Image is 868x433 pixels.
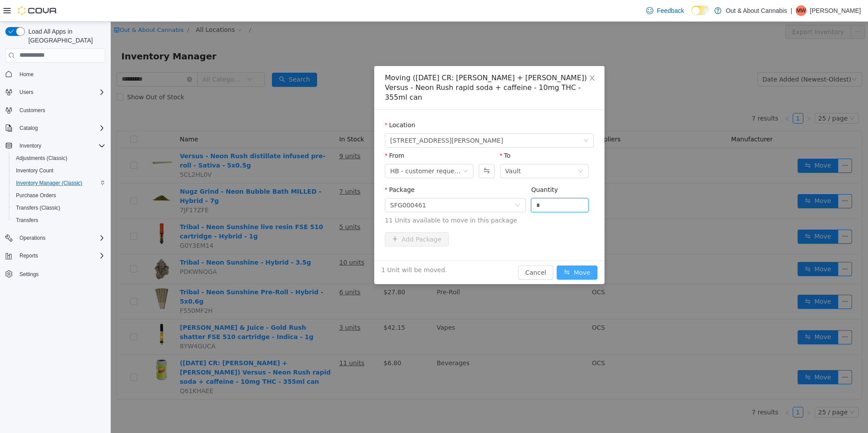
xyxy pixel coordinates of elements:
span: Inventory Count [12,165,105,176]
i: icon: close [478,53,485,60]
button: Reports [16,250,42,261]
button: Purchase Orders [9,189,109,202]
span: Transfers (Classic) [12,203,105,213]
button: icon: swapMove [446,244,487,258]
span: 11 Units available to move in this package [274,194,483,203]
span: Users [19,89,33,96]
span: MW [796,5,806,16]
button: Inventory Manager (Classic) [9,177,109,189]
span: Load All Apps in [GEOGRAPHIC_DATA] [25,27,105,45]
input: Quantity [421,177,477,190]
button: Swap [368,142,384,156]
label: Package [274,164,304,172]
button: Users [2,86,109,98]
button: Operations [16,233,49,243]
button: Cancel [407,244,442,258]
button: Inventory Count [9,164,109,177]
span: Adjustments (Classic) [16,155,67,162]
a: Transfers [12,215,42,226]
span: Purchase Orders [16,192,56,199]
span: Inventory Manager (Classic) [16,179,82,187]
span: Settings [16,268,105,279]
span: Transfers [16,217,38,224]
a: Inventory Count [12,165,57,176]
i: icon: down [467,147,473,153]
span: Reports [16,250,105,261]
span: Transfers [12,215,105,226]
div: Moving ([DATE] CR: [PERSON_NAME] + [PERSON_NAME]) Versus - Neon Rush rapid soda + caffeine - 10mg... [274,51,483,81]
a: Customers [16,105,49,116]
p: [PERSON_NAME] [810,5,861,16]
span: Customers [16,105,105,116]
a: Home [16,69,37,80]
button: Inventory [2,140,109,152]
button: Inventory [16,140,45,151]
a: Feedback [643,2,687,20]
button: Customers [2,104,109,117]
button: Transfers [9,214,109,226]
button: Catalog [2,122,109,134]
span: Users [16,87,105,98]
span: 1 Unit will be moved. [271,244,336,253]
button: icon: plusAdd Package [274,211,338,225]
span: Home [19,71,34,78]
span: Settings [19,271,39,278]
input: Dark Mode [691,6,710,15]
button: Users [16,87,37,98]
div: Mark Wolk [796,5,806,16]
button: Close [469,44,494,69]
label: Quantity [420,164,447,172]
i: icon: down [473,116,478,122]
span: Operations [16,233,105,243]
span: Home [16,69,105,80]
span: Operations [19,234,46,242]
p: Out & About Cannabis [726,5,787,16]
p: | [790,5,792,16]
label: Location [274,100,305,107]
button: Operations [2,232,109,244]
label: To [389,130,400,137]
a: Settings [16,269,42,280]
button: Transfers (Classic) [9,202,109,214]
div: SFG000461 [279,177,315,190]
span: Inventory [19,142,41,149]
i: icon: down [404,181,410,187]
span: Inventory [16,140,105,151]
span: 665 Earl Armstrong Rd, Unit 8, Gloucester [279,112,392,125]
span: Catalog [19,125,38,132]
button: Settings [2,267,109,280]
span: Dark Mode [691,15,692,16]
button: Catalog [16,123,41,133]
span: Inventory Count [16,167,54,174]
div: HB - customer requests [279,143,352,156]
i: icon: down [352,147,357,153]
span: Reports [19,252,38,259]
nav: Complex example [5,64,105,304]
span: Customers [19,107,45,114]
button: Reports [2,250,109,262]
span: Adjustments (Classic) [12,153,105,164]
span: Transfers (Classic) [16,204,60,211]
a: Inventory Manager (Classic) [12,178,86,188]
button: Adjustments (Classic) [9,152,109,164]
label: From [274,130,294,137]
img: Cova [18,6,58,15]
span: Inventory Manager (Classic) [12,178,105,188]
a: Transfers (Classic) [12,203,64,213]
div: Vault [395,143,410,156]
a: Adjustments (Classic) [12,153,71,164]
button: Home [2,68,109,81]
a: Purchase Orders [12,190,60,201]
span: Feedback [657,6,684,15]
span: Purchase Orders [12,190,105,201]
span: Catalog [16,123,105,133]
